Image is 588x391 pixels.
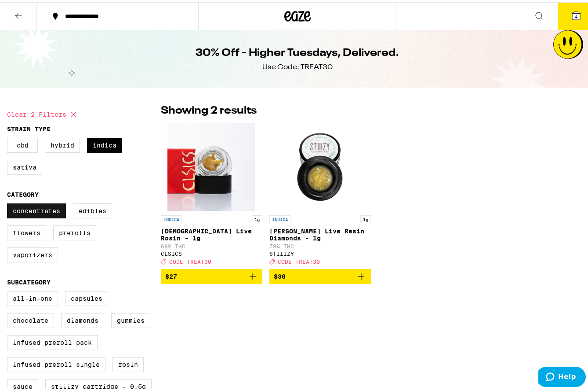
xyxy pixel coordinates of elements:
[7,136,38,151] label: CBD
[113,355,144,370] label: Rosin
[167,121,255,209] img: CLSICS - Surely Temple Live Rosin - 1g
[7,355,105,370] label: Infused Preroll Single
[7,158,42,173] label: Sativa
[274,271,286,278] span: $30
[7,123,51,130] legend: Strain Type
[161,267,262,282] button: Add to bag
[161,225,262,240] p: [DEMOGRAPHIC_DATA] Live Rosin - 1g
[575,12,577,17] span: 4
[169,257,211,262] span: CODE TREAT30
[161,213,182,221] p: INDICA
[269,121,371,267] a: Open page for Mochi Gelato Live Resin Diamonds - 1g from STIIIZY
[7,277,51,284] legend: Subcategory
[7,189,39,196] legend: Category
[269,249,371,255] div: STIIIZY
[269,213,290,221] p: INDICA
[111,311,150,326] label: Gummies
[7,311,54,326] label: Chocolate
[65,289,108,304] label: Capsules
[61,311,104,326] label: Diamonds
[7,201,66,216] label: Concentrates
[7,245,58,260] label: Vaporizers
[538,365,586,387] iframe: Opens a widget where you can find more information
[87,136,122,151] label: Indica
[269,225,371,240] p: [PERSON_NAME] Live Resin Diamonds - 1g
[7,223,46,238] label: Flowers
[73,201,112,216] label: Edibles
[165,271,177,278] span: $27
[45,136,80,151] label: Hybrid
[262,60,333,70] div: Use Code: TREAT30
[7,289,58,304] label: All-In-One
[161,249,262,255] div: CLSICS
[360,213,371,221] p: 1g
[278,257,320,262] span: CODE TREAT30
[269,267,371,282] button: Add to bag
[269,241,371,247] p: 79% THC
[252,213,262,221] p: 1g
[161,241,262,247] p: 68% THC
[161,101,257,116] p: Showing 2 results
[276,121,364,209] img: STIIIZY - Mochi Gelato Live Resin Diamonds - 1g
[7,101,79,123] button: Clear 2 filters
[53,223,96,238] label: Prerolls
[7,333,98,348] label: Infused Preroll Pack
[161,121,262,267] a: Open page for Surely Temple Live Rosin - 1g from CLSICS
[196,44,399,59] h1: 30% Off - Higher Tuesdays, Delivered.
